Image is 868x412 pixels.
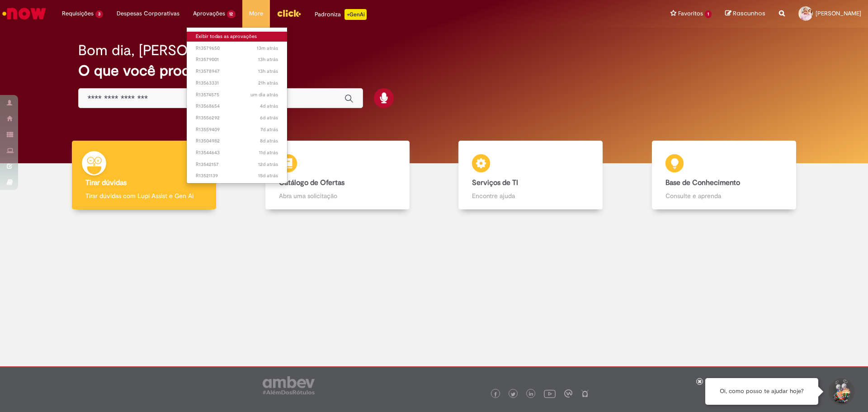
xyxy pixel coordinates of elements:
[1,5,47,23] img: ServiceNow
[187,43,288,53] a: Aberto R13579650 :
[827,378,854,405] button: Iniciar Conversa de Suporte
[260,103,278,109] span: 4d atrás
[816,9,861,17] span: [PERSON_NAME]
[193,9,225,18] span: Aprovações
[187,136,288,146] a: Aberto R13504982 :
[250,91,278,98] time: 29/09/2025 04:38:23
[260,114,278,121] time: 24/09/2025 18:06:22
[257,45,278,52] time: 30/09/2025 08:13:06
[258,161,278,168] time: 18/09/2025 17:19:08
[705,378,818,405] div: Oi, como posso te ajudar hoje?
[315,9,367,20] div: Padroniza
[279,191,396,200] p: Abra uma solicitação
[196,172,278,180] span: R13521139
[258,68,278,75] time: 29/09/2025 19:01:51
[258,172,278,179] time: 15/09/2025 16:19:43
[187,78,288,88] a: Aberto R13563331 :
[544,388,556,399] img: logo_footer_youtube.png
[196,149,278,156] span: R13544643
[260,126,278,133] time: 23/09/2025 14:39:26
[344,9,367,20] p: +GenAi
[665,178,740,187] b: Base de Conhecimento
[665,191,783,200] p: Consulte e aprenda
[277,6,301,20] img: click_logo_yellow_360x200.png
[196,137,278,145] span: R13504982
[259,149,278,156] time: 19/09/2025 10:21:40
[187,32,288,42] a: Exibir todas as aprovações
[581,389,589,398] img: logo_footer_naosei.png
[62,9,94,18] span: Requisições
[78,43,251,58] h2: Bom dia, [PERSON_NAME]
[678,9,703,18] span: Favoritos
[259,149,278,156] span: 11d atrás
[564,389,572,398] img: logo_footer_workplace.png
[260,126,278,133] span: 7d atrás
[187,125,288,135] a: Aberto R13559409 :
[196,80,278,87] span: R13563331
[472,178,518,187] b: Serviços de TI
[186,27,288,184] ul: Aprovações
[241,141,434,210] a: Catálogo de Ofertas Abra uma solicitação
[260,114,278,121] span: 6d atrás
[258,80,278,86] time: 29/09/2025 11:05:59
[258,56,278,63] span: 13h atrás
[257,45,278,52] span: 13m atrás
[260,137,278,144] time: 22/09/2025 17:15:19
[196,114,278,122] span: R13556292
[529,392,533,397] img: logo_footer_linkedin.png
[705,10,712,18] span: 1
[258,68,278,75] span: 13h atrás
[187,101,288,111] a: Aberto R13568654 :
[187,113,288,123] a: Aberto R13556292 :
[260,137,278,144] span: 8d atrás
[260,103,278,109] time: 26/09/2025 13:10:09
[187,148,288,158] a: Aberto R13544643 :
[258,56,278,63] time: 29/09/2025 19:36:27
[47,141,241,210] a: Tirar dúvidas Tirar dúvidas com Lupi Assist e Gen Ai
[187,55,288,65] a: Aberto R13579001 :
[78,63,790,79] h2: O que você procura hoje?
[279,178,344,187] b: Catálogo de Ofertas
[250,91,278,98] span: um dia atrás
[187,90,288,100] a: Aberto R13574575 :
[493,392,498,397] img: logo_footer_facebook.png
[196,68,278,75] span: R13578947
[187,66,288,76] a: Aberto R13578947 :
[263,376,315,394] img: logo_footer_ambev_rotulo_gray.png
[187,171,288,181] a: Aberto R13521139 :
[725,9,765,18] a: Rascunhos
[434,141,627,210] a: Serviços de TI Encontre ajuda
[249,9,263,18] span: More
[227,10,236,18] span: 12
[511,392,515,397] img: logo_footer_twitter.png
[627,141,821,210] a: Base de Conhecimento Consulte e aprenda
[196,103,278,110] span: R13568654
[196,56,278,63] span: R13579001
[117,9,179,18] span: Despesas Corporativas
[196,161,278,168] span: R13542157
[85,191,203,200] p: Tirar dúvidas com Lupi Assist e Gen Ai
[472,191,589,200] p: Encontre ajuda
[196,126,278,133] span: R13559409
[258,80,278,86] span: 21h atrás
[85,178,127,187] b: Tirar dúvidas
[187,160,288,170] a: Aberto R13542157 :
[196,91,278,99] span: R13574575
[258,172,278,179] span: 15d atrás
[258,161,278,168] span: 12d atrás
[733,9,765,18] span: Rascunhos
[196,45,278,52] span: R13579650
[95,10,103,18] span: 3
